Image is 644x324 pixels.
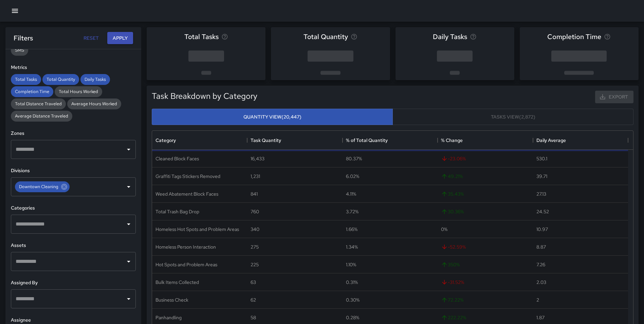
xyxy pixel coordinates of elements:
[11,64,136,71] h6: Metrics
[155,296,188,303] div: Business Check
[433,31,467,42] span: Daily Tasks
[346,191,356,197] div: 4.11%
[155,279,199,286] div: Bulk Items Collected
[11,204,136,212] h6: Categories
[251,155,264,162] div: 16,433
[11,74,41,85] div: Total Tasks
[11,98,66,109] div: Total Distance Traveled
[536,226,548,233] div: 10.97
[346,314,359,321] div: 0.28%
[124,145,133,154] button: Open
[15,183,62,191] span: Downtown Cleaning
[155,314,182,321] div: Panhandling
[351,33,357,40] svg: Total task quantity in the selected period, compared to the previous period.
[155,155,199,162] div: Cleaned Block Faces
[124,257,133,266] button: Open
[221,33,228,40] svg: Total number of tasks in the selected period, compared to the previous period.
[107,32,133,44] button: Apply
[251,226,259,233] div: 340
[251,173,260,180] div: 1,231
[346,173,359,180] div: 6.02%
[536,314,545,321] div: 1.87
[536,279,546,286] div: 2.03
[11,89,53,94] span: Completion Time
[11,111,72,122] div: Average Distance Traveled
[251,131,281,150] div: Task Quantity
[155,208,199,215] div: Total Trash Bag Drop
[42,74,79,85] div: Total Quantity
[11,130,136,137] h6: Zones
[343,131,438,150] div: % of Total Quantity
[536,244,546,250] div: 8.87
[251,244,259,250] div: 275
[251,314,256,321] div: 58
[11,242,136,249] h6: Assets
[536,191,546,197] div: 27.13
[155,131,176,150] div: Category
[441,191,464,197] span: 35.43 %
[441,155,466,162] span: -23.06 %
[11,86,53,97] div: Completion Time
[438,131,533,150] div: % Change
[441,244,466,250] span: -52.59 %
[441,226,447,233] span: 0 %
[67,98,121,109] div: Average Hours Worked
[346,296,360,303] div: 0.30%
[441,131,463,150] div: % Change
[11,113,72,119] span: Average Distance Traveled
[155,173,220,180] div: Graffiti Tags Stickers Removed
[536,131,566,150] div: Daily Average
[441,173,463,180] span: 49.21 %
[536,208,549,215] div: 24.52
[441,208,464,215] span: 30.36 %
[11,47,28,53] span: SMS
[303,31,348,42] span: Total Quantity
[11,167,136,175] h6: Divisions
[14,33,33,43] h6: Filters
[11,317,136,324] h6: Assignee
[42,76,79,82] span: Total Quantity
[251,261,259,268] div: 225
[152,91,257,102] h5: Task Breakdown by Category
[251,208,259,215] div: 760
[155,261,217,268] div: Hot Spots and Problem Areas
[251,191,258,197] div: 841
[536,296,539,303] div: 2
[441,296,463,303] span: 72.22 %
[124,182,133,192] button: Open
[124,294,133,304] button: Open
[11,101,66,107] span: Total Distance Traveled
[155,226,239,233] div: Homeless Hot Spots and Problem Areas
[251,296,256,303] div: 62
[441,314,466,321] span: 222.22 %
[55,86,102,97] div: Total Hours Worked
[11,76,41,82] span: Total Tasks
[15,181,70,192] div: Downtown Cleaning
[184,31,219,42] span: Total Tasks
[533,131,628,150] div: Daily Average
[441,279,464,286] span: -31.52 %
[470,33,477,40] svg: Average number of tasks per day in the selected period, compared to the previous period.
[536,155,547,162] div: 530.1
[247,131,342,150] div: Task Quantity
[11,45,28,56] div: SMS
[346,131,388,150] div: % of Total Quantity
[346,244,358,250] div: 1.34%
[155,191,218,197] div: Weed Abatement Block Faces
[155,244,216,250] div: Homeless Person Interaction
[346,279,358,286] div: 0.31%
[124,219,133,229] button: Open
[152,131,247,150] div: Category
[604,33,611,40] svg: Average time taken to complete tasks in the selected period, compared to the previous period.
[547,31,601,42] span: Completion Time
[80,74,110,85] div: Daily Tasks
[346,208,358,215] div: 3.72%
[80,32,102,44] button: Reset
[67,101,121,107] span: Average Hours Worked
[251,279,256,286] div: 63
[346,155,362,162] div: 80.37%
[55,89,102,94] span: Total Hours Worked
[11,279,136,287] h6: Assigned By
[441,261,460,268] span: 350 %
[536,261,545,268] div: 7.26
